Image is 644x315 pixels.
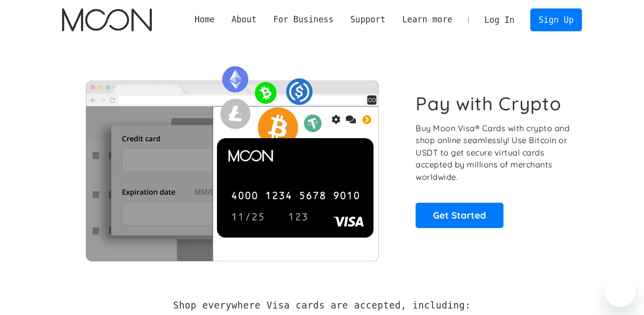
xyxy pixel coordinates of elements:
img: Moon Logo [62,8,152,31]
a: Log In [476,9,523,31]
div: About [223,13,265,26]
div: Learn more [394,13,461,26]
iframe: Button to launch messaging window [604,275,636,307]
a: Home [186,13,223,26]
a: home [62,8,152,31]
div: About [231,13,257,26]
a: Sign Up [530,8,582,31]
div: Support [350,13,385,26]
img: Moon Cards let you spend your crypto anywhere Visa is accepted. [62,59,402,261]
h1: Pay with Crypto [416,92,562,115]
div: For Business [273,13,333,26]
div: Support [342,13,394,26]
h2: Shop everywhere Visa cards are accepted, including: [173,300,471,311]
a: Get Started [416,203,503,228]
p: Buy Moon Visa® Cards with crypto and shop online seamlessly! Use Bitcoin or USDT to get secure vi... [416,122,571,183]
div: Learn more [402,13,452,26]
div: For Business [265,13,342,26]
